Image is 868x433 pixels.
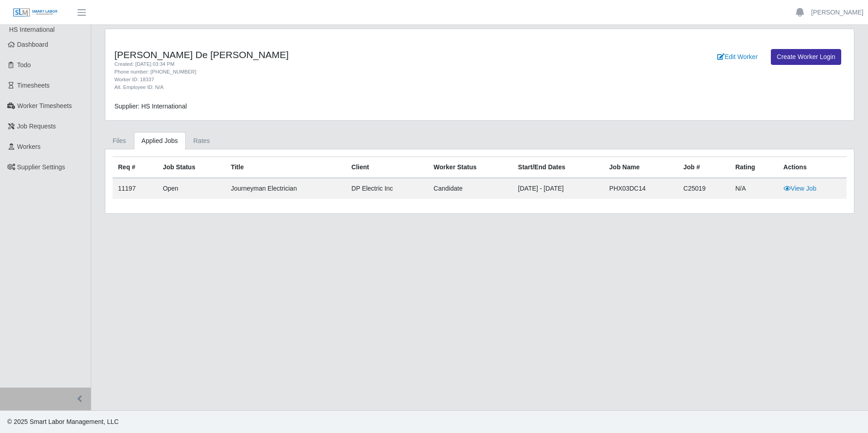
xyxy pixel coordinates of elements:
td: N/A [730,178,778,199]
td: PHX03DC14 [604,178,678,199]
td: Journeyman Electrician [225,178,346,199]
a: Files [105,132,134,150]
th: Start/End Dates [513,157,604,178]
h4: [PERSON_NAME] De [PERSON_NAME] [114,49,535,60]
span: HS International [9,26,54,33]
td: C25019 [678,178,730,199]
span: Job Requests [17,123,56,130]
th: Job Name [604,157,678,178]
th: Job Status [158,157,226,178]
td: candidate [428,178,513,199]
th: Client [346,157,428,178]
td: [DATE] - [DATE] [513,178,604,199]
th: Rating [730,157,778,178]
div: Alt. Employee ID: N/A [114,84,535,91]
th: Req # [113,157,158,178]
th: Actions [778,157,847,178]
span: © 2025 Smart Labor Management, LLC [7,418,118,425]
span: Worker Timesheets [17,102,72,109]
span: Workers [17,143,41,150]
a: Applied Jobs [134,132,186,150]
span: Supplier Settings [17,163,65,171]
img: SLM Logo [13,8,58,18]
a: Rates [186,132,218,150]
th: Job # [678,157,730,178]
td: DP Electric Inc [346,178,428,199]
a: [PERSON_NAME] [811,8,863,17]
th: Title [225,157,346,178]
div: Worker ID: 18337 [114,76,535,84]
span: Supplier: HS International [114,103,187,110]
td: Open [158,178,226,199]
div: Phone number: [PHONE_NUMBER] [114,68,535,76]
a: Edit Worker [711,49,764,65]
a: Create Worker Login [771,49,841,65]
td: 11197 [113,178,158,199]
span: Todo [17,61,31,69]
div: Created: [DATE] 03:34 PM [114,60,535,68]
th: Worker Status [428,157,513,178]
a: View Job [784,185,817,192]
span: Timesheets [17,82,50,89]
span: Dashboard [17,41,49,48]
